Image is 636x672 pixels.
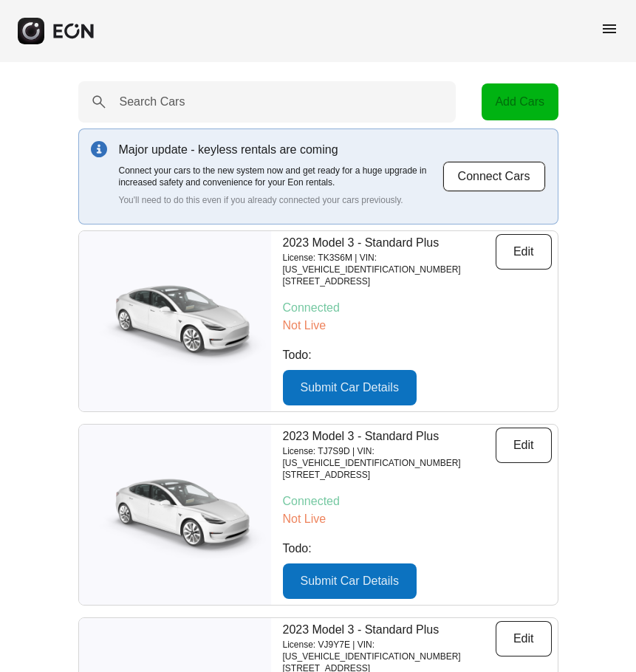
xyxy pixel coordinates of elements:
[283,493,552,510] p: Connected
[283,621,496,639] p: 2023 Model 3 - Standard Plus
[120,93,185,111] label: Search Cars
[283,252,496,275] p: License: TK3S6M | VIN: [US_VEHICLE_IDENTIFICATION_NUMBER]
[496,428,552,463] button: Edit
[283,639,496,662] p: License: VJ9Y7E | VIN: [US_VEHICLE_IDENTIFICATION_NUMBER]
[119,194,442,206] p: You'll need to do this even if you already connected your cars previously.
[283,540,552,558] p: Todo:
[283,275,496,287] p: [STREET_ADDRESS]
[442,161,546,192] button: Connect Cars
[283,346,552,364] p: Todo:
[119,165,442,188] p: Connect your cars to the new system now and get ready for a huge upgrade in increased safety and ...
[283,563,417,599] button: Submit Car Details
[283,428,496,445] p: 2023 Model 3 - Standard Plus
[601,20,618,38] span: menu
[283,469,496,481] p: [STREET_ADDRESS]
[283,234,496,252] p: 2023 Model 3 - Standard Plus
[283,445,496,469] p: License: TJ7S9D | VIN: [US_VEHICLE_IDENTIFICATION_NUMBER]
[283,317,552,335] p: Not Live
[79,273,271,369] img: car
[91,141,107,157] img: info
[283,299,552,317] p: Connected
[496,621,552,656] button: Edit
[496,234,552,270] button: Edit
[79,467,271,563] img: car
[283,370,417,405] button: Submit Car Details
[119,141,442,159] p: Major update - keyless rentals are coming
[283,510,552,528] p: Not Live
